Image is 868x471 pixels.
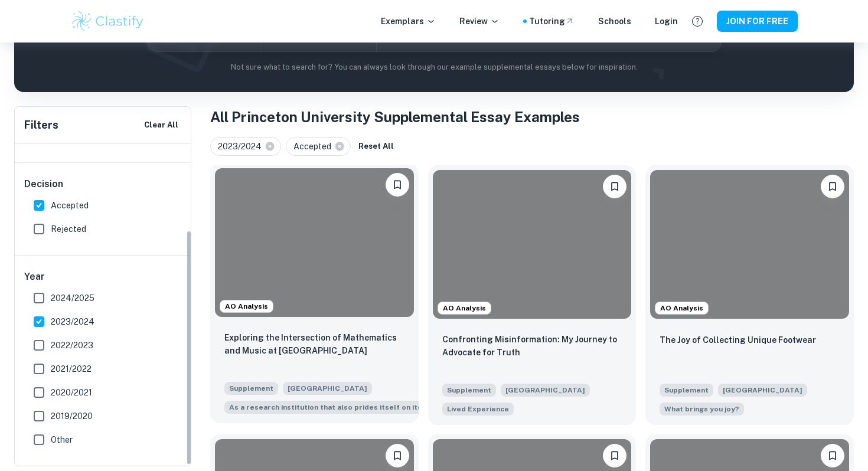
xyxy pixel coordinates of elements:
span: 2022/2023 [51,339,93,352]
span: Rejected [51,223,86,235]
button: Please log in to bookmark exemplars [603,175,626,198]
span: 2019/2020 [51,410,93,423]
span: 2021/2022 [51,362,92,375]
p: Not sure what to search for? You can always look through our example supplemental essays below fo... [24,61,844,73]
img: Clastify logo [70,9,145,33]
a: AO AnalysisPlease log in to bookmark exemplarsThe Joy of Collecting Unique FootwearSupplement[GEO... [645,165,854,425]
span: Supplement [660,384,713,397]
span: AO Analysis [438,303,491,313]
span: [GEOGRAPHIC_DATA] [501,384,590,397]
p: Exploring the Intersection of Mathematics and Music at Princeton [224,331,404,357]
span: What brings you joy? [660,401,744,416]
span: [GEOGRAPHIC_DATA] [718,384,807,397]
span: 2023/2024 [218,140,267,153]
span: 2024/2025 [51,292,94,305]
span: Other [51,433,73,446]
a: Tutoring [529,15,575,28]
span: Accepted [51,199,89,212]
span: As a research institution that also prides itself on its liberal arts curriculum, Princeton allow... [224,400,488,414]
span: Supplement [224,382,278,395]
a: AO AnalysisPlease log in to bookmark exemplarsConfronting Misinformation: My Journey to Advocate ... [428,165,637,425]
span: What brings you joy? [664,404,739,414]
h6: Decision [24,177,182,191]
span: Princeton values community and encourages students, faculty, staff and leadership to engage in re... [442,401,514,416]
div: Accepted [286,137,351,156]
button: Help and Feedback [687,11,707,31]
span: Accepted [293,140,337,153]
button: JOIN FOR FREE [717,11,798,32]
p: Review [459,15,500,28]
p: The Joy of Collecting Unique Footwear [660,333,816,346]
span: AO Analysis [220,301,273,312]
h1: All Princeton University Supplemental Essay Examples [210,106,854,127]
button: Please log in to bookmark exemplars [386,173,409,197]
span: As a research institution that also prides itself on its liberal arts curri [229,402,483,413]
a: Schools [598,15,631,28]
button: Please log in to bookmark exemplars [821,175,844,198]
button: Clear All [141,116,181,134]
button: Please log in to bookmark exemplars [386,444,409,467]
button: Please log in to bookmark exemplars [821,444,844,467]
span: AO Analysis [655,303,708,313]
span: 2023/2024 [51,315,94,328]
div: 2023/2024 [210,137,281,156]
p: Exemplars [381,15,436,28]
span: [GEOGRAPHIC_DATA] [283,382,372,395]
span: 2020/2021 [51,386,92,399]
h6: Filters [24,117,58,133]
span: Lived Experience [447,404,509,414]
button: Please log in to bookmark exemplars [603,444,626,467]
a: Login [655,15,678,28]
h6: Year [24,270,182,284]
span: Supplement [442,384,496,397]
a: AO AnalysisPlease log in to bookmark exemplarsExploring the Intersection of Mathematics and Music... [210,165,419,425]
button: Reset All [355,138,397,155]
p: Confronting Misinformation: My Journey to Advocate for Truth [442,333,622,359]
